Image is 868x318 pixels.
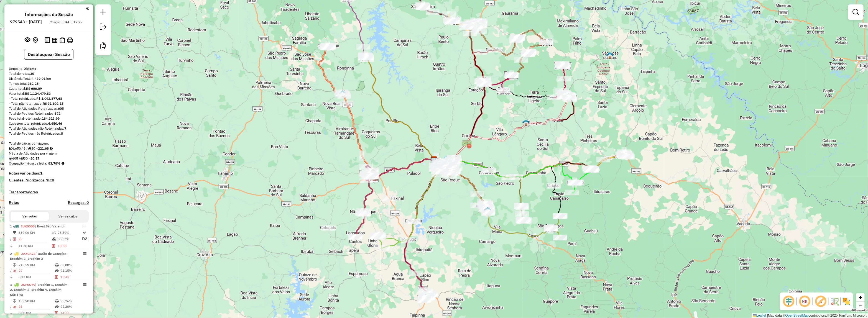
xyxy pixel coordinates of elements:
strong: 872 [55,111,60,116]
div: Valor total: [9,91,89,96]
h4: Informações da Sessão [25,12,73,17]
button: Desbloquear Sessão [24,49,73,60]
button: Centralizar mapa no depósito ou ponto de apoio [32,36,39,45]
span: | [767,314,768,317]
img: SOLEDAD [422,294,429,301]
img: TAPEJARA [522,119,530,126]
button: Ver rotas [11,212,49,221]
span: Ocultar NR [798,295,811,308]
strong: 1 [40,171,42,176]
div: Atividade não roteirizada - MERCADO MARINI [547,183,561,189]
strong: 605 [58,106,64,111]
i: Meta Caixas/viagem: 1,00 Diferença: 220,68 [50,147,53,150]
i: Tempo total em rota [52,244,55,248]
div: Map data © contributors,© 2025 TomTom, Microsoft [752,313,868,318]
div: Custo total: [9,86,89,91]
td: 8,00 KM [18,310,55,316]
div: Depósito: [9,66,89,71]
i: Rota otimizada [83,231,86,234]
i: Cubagem total roteirizado [9,147,12,150]
strong: R$ 606,09 [26,86,42,91]
em: Opções [83,224,86,228]
div: Total de Atividades Roteirizadas: [9,106,89,111]
button: Visualizar relatório de Roteirização [51,36,58,44]
button: Imprimir Rotas [66,36,74,44]
td: = [10,243,13,249]
p: D2 [82,236,87,242]
i: Total de Atividades [13,237,16,241]
td: / [10,235,13,242]
strong: Disfonte [24,66,36,71]
img: SARANDI [339,90,346,97]
span: | Erval São Valentin [35,224,65,228]
a: Exibir filtros [850,7,861,18]
div: Total de Pedidos Roteirizados: [9,111,89,116]
strong: 7 [64,126,66,130]
td: 29 [18,235,52,242]
i: Total de rotas [28,147,31,150]
span: | Barão de Cotegipe, Erechim 2, Erechim 3 [10,252,68,261]
span: JAX0A73 [21,252,35,256]
td: / [10,304,13,309]
strong: 30 [30,71,34,76]
td: 18:58 [57,243,82,249]
div: Peso total roteirizado: [9,116,89,121]
strong: R$ 1.124.479,83 [25,91,51,96]
td: 88,53% [57,235,82,242]
td: 15:47 [60,274,86,280]
strong: 221,68 [38,146,49,150]
span: Ocultar deslocamento [782,295,795,308]
div: Atividade não roteirizada - ALTAS HORAS BAR [321,225,335,231]
img: Exibir/Ocultar setores [842,297,851,306]
span: Ocupação média da frota: [9,161,47,165]
em: Opções [83,252,86,255]
strong: 362:25 [28,81,39,86]
i: Total de Atividades [13,305,16,308]
td: = [10,310,13,316]
td: 95,26% [60,298,86,304]
td: 89,08% [60,262,86,268]
a: Nova sessão e pesquisa [98,7,109,19]
td: 78,89% [57,230,82,235]
div: Total de caixas por viagem: [9,141,89,146]
td: 92,20% [60,304,86,309]
button: Visualizar Romaneio [58,36,66,44]
div: - Total roteirizado: [9,96,89,101]
em: Média calculada utilizando a maior ocupação (%Peso ou %Cubagem) de cada rota da sessão. Rotas cro... [62,162,64,165]
span: + [859,294,862,301]
i: Total de Atividades [13,269,16,272]
img: SANANDUVA [565,93,572,100]
i: Total de rotas [20,157,24,160]
td: 91,15% [60,268,86,273]
i: % de utilização do peso [55,263,59,267]
button: Exibir sessão original [24,36,32,45]
i: % de utilização da cubagem [52,237,56,241]
td: = [10,274,13,280]
strong: R$ 1.092.877,68 [36,96,62,101]
div: Atividade não roteirizada - CAPOENSE COM DE GAS [687,176,701,182]
td: 8,13 KM [18,274,55,280]
span: 1 - [10,224,65,228]
i: Tempo total em rota [55,275,58,279]
i: Distância Total [13,263,16,267]
i: % de utilização da cubagem [55,305,59,308]
h6: 979543 - [DATE] [10,19,42,24]
a: Rotas [9,200,19,205]
h4: Clientes Priorizados NR: [9,178,89,183]
i: Distância Total [13,231,16,234]
i: % de utilização do peso [55,299,59,303]
td: 11,38 KM [18,243,52,249]
div: Atividade não roteirizada - YAN TIAGO DE SIQUEIR [382,196,396,201]
a: Leaflet [753,314,766,317]
h4: Transportadoras [9,190,89,194]
div: Total de Pedidos não Roteirizados: [9,131,89,136]
a: Criar modelo [98,40,109,53]
td: 27 [18,268,55,273]
a: Zoom in [856,293,865,302]
div: Tempo total: [9,81,89,86]
span: JCF0C79 [21,283,35,287]
td: 199,90 KM [18,298,55,304]
td: / [10,268,13,273]
strong: R$ 31.602,15 [43,101,63,106]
